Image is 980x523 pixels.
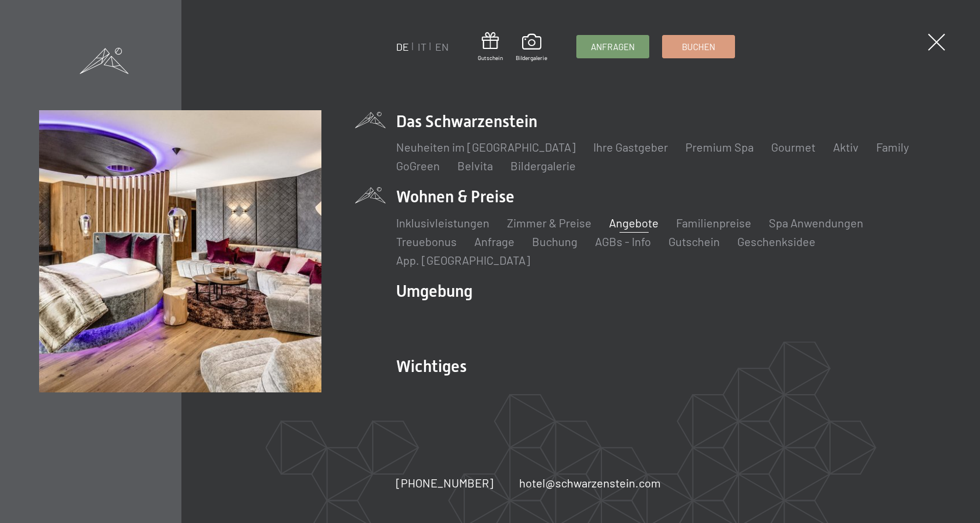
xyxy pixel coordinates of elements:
[676,216,751,230] a: Familienpreise
[396,40,409,53] a: DE
[591,41,635,53] span: Anfragen
[668,234,720,248] a: Gutschein
[577,36,649,58] a: Anfragen
[532,234,577,248] a: Buchung
[519,475,661,491] a: hotel@schwarzenstein.com
[682,41,715,53] span: Buchen
[876,140,909,154] a: Family
[396,253,530,267] a: App. [GEOGRAPHIC_DATA]
[474,234,514,248] a: Anfrage
[593,140,668,154] a: Ihre Gastgeber
[516,34,547,62] a: Bildergalerie
[418,40,426,53] a: IT
[396,234,457,248] a: Treuebonus
[435,40,449,53] a: EN
[457,159,493,173] a: Belvita
[396,140,576,154] a: Neuheiten im [GEOGRAPHIC_DATA]
[609,216,659,230] a: Angebote
[769,216,863,230] a: Spa Anwendungen
[833,140,859,154] a: Aktiv
[478,32,503,62] a: Gutschein
[771,140,815,154] a: Gourmet
[478,54,503,62] span: Gutschein
[663,36,734,58] a: Buchen
[396,216,489,230] a: Inklusivleistungen
[510,159,576,173] a: Bildergalerie
[595,234,651,248] a: AGBs - Info
[516,54,547,62] span: Bildergalerie
[396,476,494,490] span: [PHONE_NUMBER]
[737,234,815,248] a: Geschenksidee
[396,159,440,173] a: GoGreen
[507,216,591,230] a: Zimmer & Preise
[396,475,494,491] a: [PHONE_NUMBER]
[685,140,754,154] a: Premium Spa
